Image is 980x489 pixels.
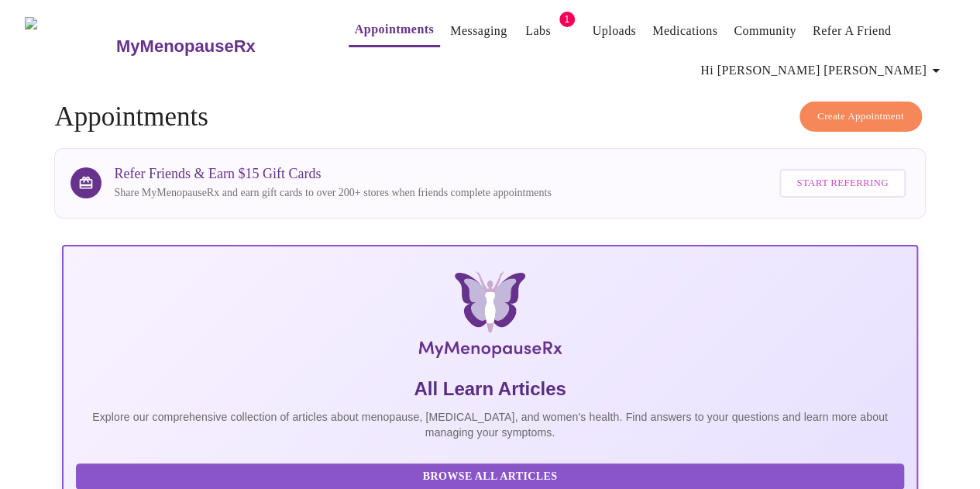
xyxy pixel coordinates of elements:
h5: All Learn Articles [76,377,903,401]
span: Browse All Articles [91,467,888,487]
h4: Appointments [54,102,925,133]
a: Medications [652,20,717,42]
a: MyMenopauseRx [114,19,317,74]
a: Community [734,20,796,42]
a: Start Referring [775,161,909,205]
h3: Refer Friends & Earn $15 Gift Cards [114,166,551,182]
a: Browse All Articles [76,469,907,482]
a: Messaging [450,20,507,42]
button: Refer a Friend [806,15,898,46]
button: Medications [646,15,724,46]
a: Uploads [593,20,637,42]
span: Start Referring [796,174,888,192]
button: Appointments [349,14,440,47]
span: Hi [PERSON_NAME] [PERSON_NAME] [700,60,945,81]
span: Create Appointment [817,108,904,126]
a: Appointments [355,19,434,40]
button: Start Referring [779,169,905,198]
button: Labs [514,15,563,46]
p: Share MyMenopauseRx and earn gift cards to over 200+ stores when friends complete appointments [114,185,551,201]
span: 1 [559,12,575,27]
p: Explore our comprehensive collection of articles about menopause, [MEDICAL_DATA], and women's hea... [76,409,903,440]
img: MyMenopauseRx Logo [25,17,114,75]
button: Uploads [586,15,643,46]
button: Create Appointment [799,102,922,132]
img: MyMenopauseRx Logo [205,271,775,364]
button: Messaging [444,15,513,46]
a: Labs [525,20,551,42]
h3: MyMenopauseRx [116,36,256,57]
button: Community [727,15,803,46]
a: Refer a Friend [813,20,892,42]
button: Hi [PERSON_NAME] [PERSON_NAME] [694,55,951,86]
